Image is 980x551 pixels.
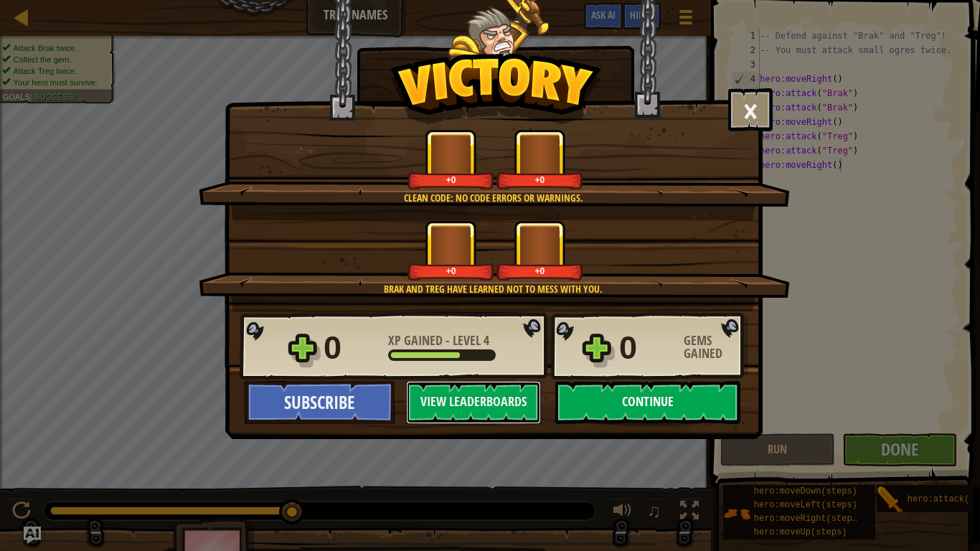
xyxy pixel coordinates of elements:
[388,334,489,347] div: -
[450,331,484,349] span: Level
[324,325,380,371] div: 0
[619,325,675,371] div: 0
[390,53,602,125] img: Victory
[499,174,580,185] div: +0
[728,88,773,131] button: ×
[684,334,748,360] div: Gems Gained
[410,174,491,185] div: +0
[410,265,491,276] div: +0
[484,331,489,349] span: 4
[555,381,740,424] button: Continue
[406,381,541,424] button: View Leaderboards
[499,265,580,276] div: +0
[267,282,720,296] div: Brak and Treg have learned not to mess with you.
[245,381,395,424] button: Subscribe
[267,191,720,205] div: Clean code: no code errors or warnings.
[388,331,446,349] span: XP Gained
